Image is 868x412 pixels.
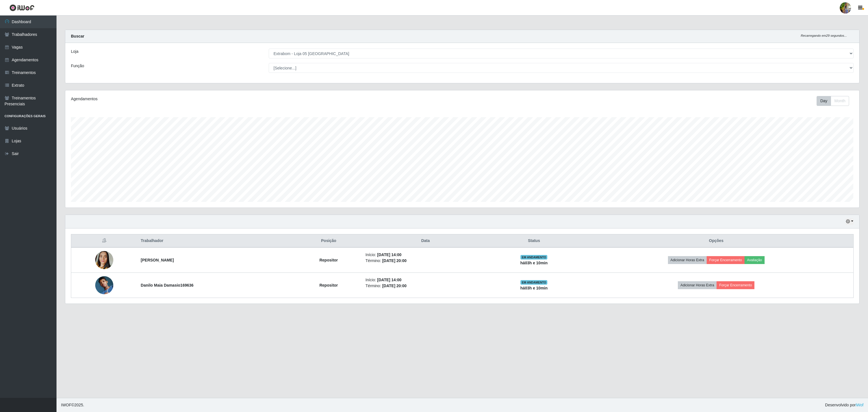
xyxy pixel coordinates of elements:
th: Opções [579,234,854,248]
th: Data [362,234,489,248]
li: Término: [366,283,486,289]
i: Recarregando em 29 segundos... [801,34,847,37]
strong: Repositor [319,283,338,287]
button: Forçar Encerramento [717,281,754,289]
strong: há 03 h e 10 min [520,286,548,290]
button: Adicionar Horas Extra [668,256,707,264]
button: Forçar Encerramento [707,256,745,264]
label: Loja [71,49,78,55]
th: Posição [295,234,362,248]
time: [DATE] 20:00 [382,284,407,288]
strong: Danilo Maia Damasio169636 [141,283,194,287]
span: Desenvolvido por [825,402,863,408]
li: Início: [366,277,486,283]
span: IWOF [61,403,71,407]
strong: há 03 h e 10 min [520,261,548,265]
label: Função [71,63,84,69]
button: Avaliação [745,256,765,264]
time: [DATE] 20:00 [382,258,407,263]
span: EM ANDAMENTO [520,255,547,260]
div: Toolbar with button groups [817,96,854,106]
th: Status [489,234,579,248]
strong: [PERSON_NAME] [141,258,174,262]
div: First group [817,96,849,106]
strong: Buscar [71,34,84,38]
img: CoreUI Logo [9,4,34,11]
strong: Repositor [319,258,338,262]
button: Adicionar Horas Extra [678,281,717,289]
span: © 2025 . [61,402,84,408]
li: Início: [366,252,486,258]
time: [DATE] 14:00 [377,252,402,257]
img: 1756870115401.jpeg [95,276,113,294]
button: Month [831,96,849,106]
th: Trabalhador [137,234,295,248]
div: Agendamentos [71,96,392,102]
time: [DATE] 14:00 [377,278,402,282]
span: EM ANDAMENTO [520,280,547,285]
li: Término: [366,258,486,264]
a: iWof [856,403,863,407]
img: 1748562791419.jpeg [95,244,113,276]
button: Day [817,96,831,106]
